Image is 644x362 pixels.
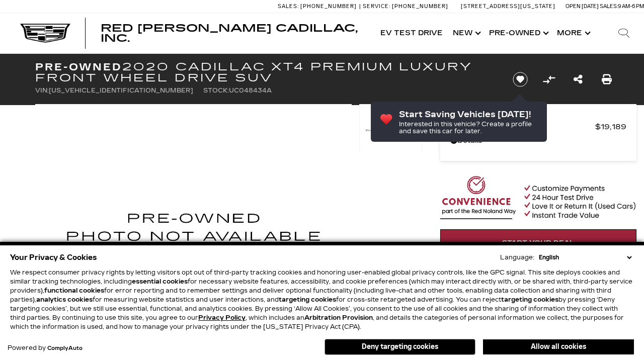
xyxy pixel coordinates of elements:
[502,239,575,247] span: Start Your Deal
[278,4,359,9] a: Sales: [PHONE_NUMBER]
[229,87,272,94] span: UC048434A
[359,104,423,153] img: Used 2020 Stellar Black Metallic Cadillac Premium Luxury image 1
[8,345,83,351] div: Powered by
[35,87,49,94] span: VIN:
[35,104,352,348] img: Used 2020 Stellar Black Metallic Cadillac Premium Luxury image 1
[35,61,496,83] h1: 2020 Cadillac XT4 Premium Luxury Front Wheel Drive SUV
[440,229,636,256] a: Start Your Deal
[203,87,229,94] span: Stock:
[448,13,484,53] a: New
[375,13,448,53] a: EV Test Drive
[49,87,193,94] span: [US_VEHICLE_IDENTIFICATION_NUMBER]
[101,23,365,43] a: Red [PERSON_NAME] Cadillac, Inc.
[501,296,558,303] strong: targeting cookies
[359,4,451,9] a: Service: [PHONE_NUMBER]
[450,120,595,134] span: Red [PERSON_NAME]
[278,3,299,10] span: Sales:
[300,3,357,10] span: [PHONE_NUMBER]
[279,296,336,303] strong: targeting cookies
[392,3,448,10] span: [PHONE_NUMBER]
[484,13,552,53] a: Pre-Owned
[36,296,93,303] strong: analytics cookies
[44,287,104,294] strong: functional cookies
[461,3,555,10] a: [STREET_ADDRESS][US_STATE]
[101,22,358,44] span: Red [PERSON_NAME] Cadillac, Inc.
[483,339,634,354] button: Allow all cookies
[618,3,644,10] span: 9 AM-6 PM
[552,13,594,53] button: More
[10,250,97,264] span: Your Privacy & Cookies
[304,314,373,321] strong: Arbitration Provision
[536,253,634,262] select: Language Select
[325,339,475,355] button: Deny targeting cookies
[20,24,70,43] img: Cadillac Dark Logo with Cadillac White Text
[450,134,626,148] a: Details
[600,3,618,10] span: Sales:
[198,314,246,321] a: Privacy Policy
[541,72,556,87] button: Compare vehicle
[450,120,626,134] a: Red [PERSON_NAME] $19,189
[47,345,83,351] a: ComplyAuto
[500,254,534,260] div: Language:
[10,268,634,331] p: We respect consumer privacy rights by letting visitors opt out of third-party tracking cookies an...
[35,61,122,73] strong: Pre-Owned
[574,72,583,86] a: Share this Pre-Owned 2020 Cadillac XT4 Premium Luxury Front Wheel Drive SUV
[363,3,390,10] span: Service:
[132,278,188,285] strong: essential cookies
[509,71,531,87] button: Save vehicle
[595,120,626,134] span: $19,189
[602,72,612,86] a: Print this Pre-Owned 2020 Cadillac XT4 Premium Luxury Front Wheel Drive SUV
[566,3,599,10] span: Open [DATE]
